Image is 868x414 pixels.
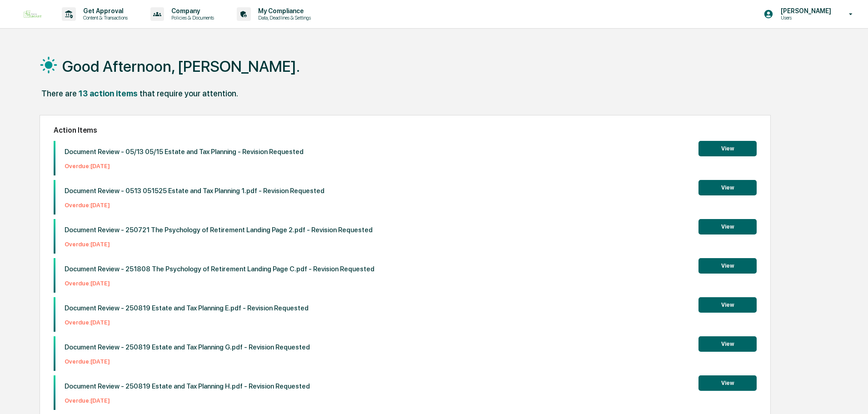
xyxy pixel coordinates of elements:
p: Overdue: [DATE] [65,163,304,170]
p: Document Review - 251808 The Psychology of Retirement Landing Page C.pdf - Revision Requested [65,265,374,273]
div: that require your attention. [140,89,238,98]
button: View [698,375,757,391]
img: logo [22,9,44,20]
p: Get Approval [76,7,132,15]
p: [PERSON_NAME] [773,7,836,15]
p: Overdue: [DATE] [65,241,373,248]
p: Document Review - 250819 Estate and Tax Planning E.pdf - Revision Requested [65,304,309,312]
p: Document Review - 250721 The Psychology of Retirement Landing Page 2.pdf - Revision Requested [65,226,373,234]
p: Overdue: [DATE] [65,397,310,404]
p: My Compliance [251,7,315,15]
p: Overdue: [DATE] [65,358,310,365]
a: View [698,261,757,269]
button: View [698,258,757,274]
h1: Good Afternoon, [PERSON_NAME]. [62,57,300,75]
p: Document Review - 05/13 05/15 Estate and Tax Planning - Revision Requested [65,148,304,156]
p: Policies & Documents [164,15,219,21]
p: Document Review - 250819 Estate and Tax Planning G.pdf - Revision Requested [65,343,310,351]
div: There are [41,89,77,98]
p: Overdue: [DATE] [65,202,324,209]
p: Users [773,15,836,21]
button: View [698,141,757,156]
a: View [698,378,757,387]
button: View [698,180,757,195]
p: Document Review - 0513 051525 Estate and Tax Planning 1.pdf - Revision Requested [65,187,324,195]
a: View [698,339,757,348]
a: View [698,183,757,191]
h2: Action Items [54,126,757,135]
p: Overdue: [DATE] [65,280,374,287]
div: 13 action items [79,89,138,98]
button: View [698,219,757,234]
p: Document Review - 250819 Estate and Tax Planning H.pdf - Revision Requested [65,382,310,390]
p: Content & Transactions [76,15,132,21]
button: View [698,336,757,352]
button: View [698,297,757,313]
a: View [698,300,757,309]
p: Overdue: [DATE] [65,319,309,326]
a: View [698,144,757,152]
p: Company [164,7,219,15]
a: View [698,222,757,230]
p: Data, Deadlines & Settings [251,15,315,21]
